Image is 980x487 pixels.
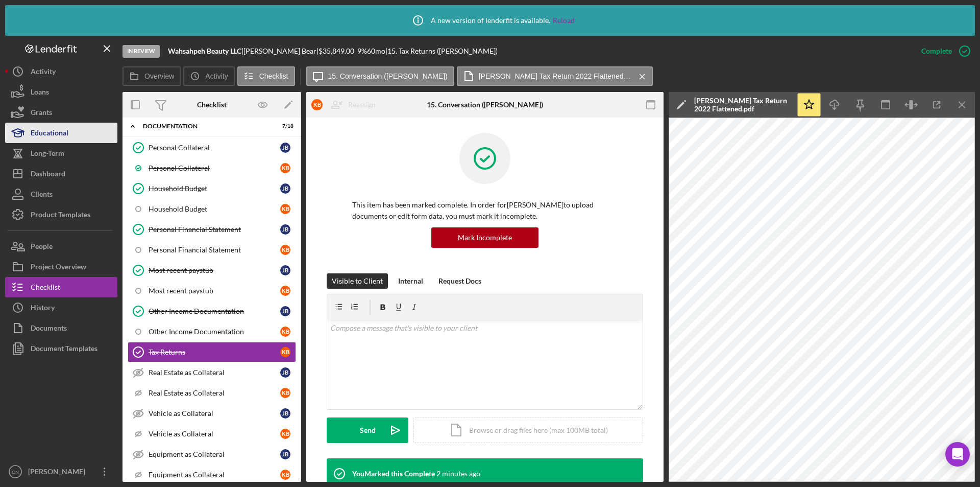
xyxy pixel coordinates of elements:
[149,471,280,479] div: Equipment as Collateral
[348,95,376,115] div: Reassign
[436,470,480,478] time: 2025-08-13 13:10
[26,461,92,484] div: [PERSON_NAME]
[5,82,117,102] a: Loans
[5,277,117,297] button: Checklist
[128,342,296,362] a: Tax ReturnsKB
[280,204,290,214] div: K B
[398,273,423,289] div: Internal
[128,321,296,342] a: Other Income DocumentationKB
[458,227,512,248] div: Mark Incomplete
[280,183,290,194] div: J B
[149,164,280,172] div: Personal Collateral
[5,123,117,143] button: Educational
[280,245,290,255] div: K B
[318,47,357,55] div: $35,849.00
[149,225,280,234] div: Personal Financial Statement
[5,236,117,257] button: People
[128,465,296,485] a: Equipment as CollateralKB
[433,273,486,289] button: Request Docs
[128,260,296,281] a: Most recent paystubJB
[31,184,53,207] div: Clients
[280,163,290,173] div: K B
[128,240,296,260] a: Personal Financial StatementKB
[311,99,323,110] div: K B
[31,277,60,300] div: Checklist
[280,306,290,316] div: J B
[149,246,280,254] div: Personal Financial Statement
[328,72,448,80] label: 15. Conversation ([PERSON_NAME])
[360,418,376,443] div: Send
[5,338,117,359] button: Document Templates
[280,347,290,357] div: K B
[128,137,296,158] a: Personal CollateralJB
[280,224,290,235] div: J B
[128,301,296,321] a: Other Income DocumentationJB
[5,318,117,338] a: Documents
[5,143,117,164] a: Long-Term
[122,66,181,86] button: Overview
[280,265,290,275] div: J B
[694,97,791,113] div: [PERSON_NAME] Tax Return 2022 Flattened.pdf
[280,367,290,378] div: J B
[5,164,117,184] button: Dashboard
[275,123,293,129] div: 7 / 18
[427,101,543,109] div: 15. Conversation ([PERSON_NAME])
[457,66,653,86] button: [PERSON_NAME] Tax Return 2022 Flattened.pdf
[5,184,117,204] a: Clients
[237,66,295,86] button: Checklist
[31,236,53,259] div: People
[128,158,296,178] a: Personal CollateralKB
[352,199,618,222] p: This item has been marked complete. In order for [PERSON_NAME] to upload documents or edit form d...
[168,47,241,55] b: Wahsahpeh Beauty LLC
[31,143,64,166] div: Long-Term
[31,123,68,146] div: Educational
[280,286,290,296] div: K B
[183,66,234,86] button: Activity
[31,61,56,84] div: Activity
[5,204,117,225] button: Product Templates
[385,47,498,55] div: | 15. Tax Returns ([PERSON_NAME])
[128,219,296,240] a: Personal Financial StatementJB
[280,429,290,439] div: K B
[12,469,19,475] text: CN
[431,227,538,248] button: Mark Incomplete
[911,41,975,61] button: Complete
[5,297,117,318] a: History
[128,444,296,465] a: Equipment as CollateralJB
[280,449,290,459] div: J B
[367,47,385,55] div: 60 mo
[197,101,227,109] div: Checklist
[31,204,90,227] div: Product Templates
[306,66,454,86] button: 15. Conversation ([PERSON_NAME])
[280,388,290,398] div: K B
[149,368,280,377] div: Real Estate as Collateral
[352,470,435,478] div: You Marked this Complete
[149,409,280,418] div: Vehicle as Collateral
[5,102,117,123] button: Grants
[31,82,49,105] div: Loans
[149,307,280,315] div: Other Income Documentation
[259,72,288,80] label: Checklist
[128,403,296,424] a: Vehicle as CollateralJB
[280,408,290,419] div: J B
[945,442,970,467] div: Open Intercom Messenger
[405,8,575,33] div: A new version of lenderfit is available.
[149,287,280,295] div: Most recent paystub
[144,72,174,80] label: Overview
[5,61,117,82] button: Activity
[143,123,268,129] div: Documentation
[280,470,290,480] div: K B
[393,273,428,289] button: Internal
[128,178,296,199] a: Household BudgetJB
[327,273,388,289] button: Visible to Client
[31,318,67,341] div: Documents
[31,257,86,280] div: Project Overview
